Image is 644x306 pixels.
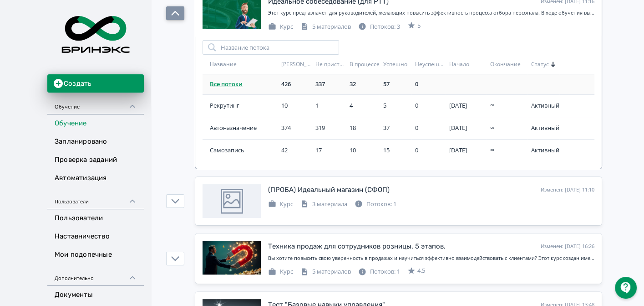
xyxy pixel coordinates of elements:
a: Самозапись [210,146,278,155]
div: 10 [350,146,380,155]
div: Обучение [47,93,144,114]
div: Вы хотите повысить свою уверенность в продажах и научиться эффективно взаимодействовать с клиента... [268,254,594,262]
div: (ПРОБА) Идеальный магазин (СФОП) [268,185,390,195]
div: Дополнительно [47,264,144,286]
a: Пользователи [47,209,144,228]
div: 374 [281,124,312,133]
a: Мои подопечные [47,246,144,264]
div: Успешно [383,61,411,68]
div: Техника продаж для сотрудников розницы. 5 этапов. [268,241,446,252]
span: 5 [417,21,421,31]
a: Все потоки [210,80,243,88]
div: Изменен: [DATE] 11:10 [541,186,594,194]
div: 0 [415,124,446,133]
div: ∞ [490,101,527,110]
span: Начало [449,61,469,68]
a: Обучение [47,114,144,133]
button: Создать [47,74,144,93]
div: Активный [531,146,559,155]
div: 4 [350,101,380,110]
div: 17 [315,146,346,155]
div: 10 [281,101,312,110]
div: 5 материалов [300,267,351,276]
span: Статус [531,61,549,68]
div: 426 [281,80,312,89]
div: 0 [415,80,446,89]
div: Пользователи [47,187,144,209]
div: Потоков: 1 [355,200,396,209]
div: 0 [415,101,446,110]
div: Изменен: [DATE] 16:26 [541,243,594,250]
div: 1 [315,101,346,110]
img: https://files.teachbase.ru/system/account/52438/logo/medium-8cc39d3de9861fc31387165adde7979b.png [55,5,137,63]
div: Этот курс предназначен для руководителей, желающих повысить эффективность процесса отбора персона... [268,9,594,17]
span: Название [210,61,237,68]
div: 42 [281,146,312,155]
div: 5 материалов [300,22,351,31]
div: 0 [415,146,446,155]
div: Активный [531,101,559,110]
div: Потоков: 1 [358,267,400,276]
div: 15 [383,146,411,155]
div: 337 [315,80,346,89]
div: 11 дек. 2024 [449,101,487,110]
div: Неуспешно [415,61,446,68]
div: Курс [268,200,293,209]
div: ∞ [490,124,527,133]
div: В процессе [350,61,380,68]
a: Документы [47,286,144,304]
div: Не приступали [315,61,346,68]
a: Проверка заданий [47,151,144,169]
div: 12 дек. 2024 [449,124,487,133]
div: 319 [315,124,346,133]
a: Наставничество [47,228,144,246]
div: 37 [383,124,411,133]
div: Активный [531,124,559,133]
div: 32 [350,80,380,89]
div: 3 материала [300,200,347,209]
div: ∞ [490,146,527,155]
a: Автоматизация [47,169,144,187]
div: 18 [350,124,380,133]
div: Курс [268,267,293,276]
div: Потоков: 3 [358,22,400,31]
div: 12 дек. 2024 [449,146,487,155]
a: Рекрутинг [210,101,278,110]
a: Запланировано [47,133,144,151]
div: Курс [268,22,293,31]
span: Окончание [490,61,521,68]
div: 57 [383,80,411,89]
span: 4.5 [417,266,425,275]
div: [PERSON_NAME] [281,61,312,68]
a: Автоназначение [210,124,278,133]
div: 5 [383,101,411,110]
